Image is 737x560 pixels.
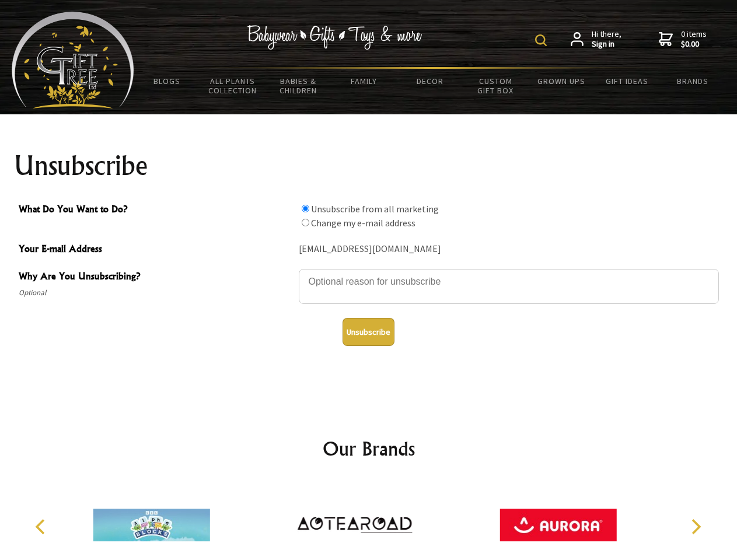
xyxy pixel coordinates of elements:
a: Brands [660,69,726,93]
span: Your E-mail Address [19,242,293,258]
input: What Do You Want to Do? [302,205,309,212]
img: product search [535,34,547,46]
a: All Plants Collection [200,69,266,103]
a: Hi there,Sign in [571,29,621,50]
span: Optional [19,286,293,300]
a: Grown Ups [528,69,594,93]
a: Decor [397,69,463,93]
span: 0 items [681,29,707,50]
a: Family [331,69,397,93]
button: Unsubscribe [343,318,394,346]
strong: $0.00 [681,39,707,50]
img: Babywear - Gifts - Toys & more [247,25,422,50]
button: Previous [29,514,55,540]
a: Babies & Children [266,69,331,103]
h2: Our Brands [23,435,714,463]
span: What Do You Want to Do? [19,202,293,219]
button: Next [683,514,708,540]
label: Unsubscribe from all marketing [311,203,439,215]
a: BLOGS [134,69,200,93]
input: What Do You Want to Do? [302,219,309,226]
strong: Sign in [592,39,621,50]
img: Babyware - Gifts - Toys and more... [12,12,134,108]
span: Why Are You Unsubscribing? [19,269,293,286]
a: Gift Ideas [594,69,660,93]
a: Custom Gift Box [463,69,529,103]
label: Change my e-mail address [311,217,415,229]
a: 0 items$0.00 [659,29,707,50]
span: Hi there, [592,29,621,50]
textarea: Why Are You Unsubscribing? [299,269,719,304]
h1: Unsubscribe [14,152,724,180]
div: [EMAIL_ADDRESS][DOMAIN_NAME] [299,240,719,258]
